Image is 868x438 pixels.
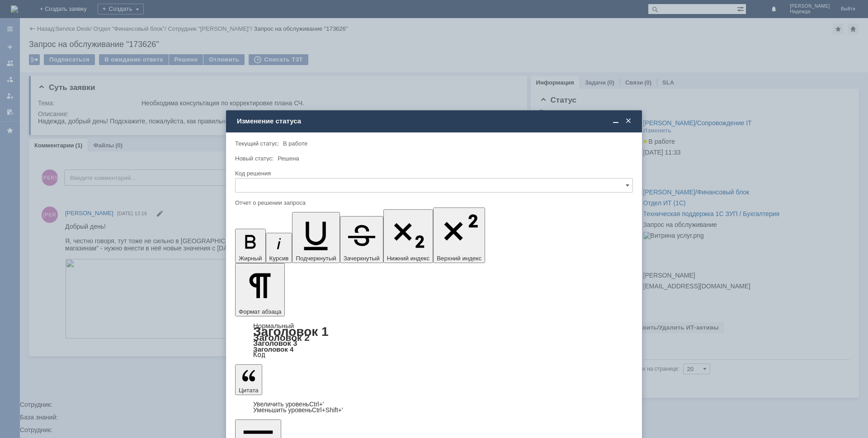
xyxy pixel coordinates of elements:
a: Заголовок 2 [253,332,310,343]
label: Текущий статус: [235,140,279,147]
div: Отчет о решении запроса [235,200,631,206]
div: Изменение статуса [237,117,633,125]
button: Курсив [266,233,292,263]
span: Курсив [269,255,289,262]
label: Новый статус: [235,155,274,162]
button: Жирный [235,229,266,263]
span: Формат абзаца [239,308,281,315]
span: Закрыть [624,117,633,125]
span: Цитата [239,387,259,394]
span: Свернуть (Ctrl + M) [611,117,620,125]
span: Ctrl+Shift+' [312,406,343,414]
a: Increase [253,400,324,408]
a: Код [253,351,265,359]
a: Заголовок 4 [253,345,293,353]
span: Верхний индекс [437,255,481,262]
button: Формат абзаца [235,263,285,316]
div: Формат абзаца [235,323,633,358]
span: Зачеркнутый [344,255,380,262]
span: Жирный [239,255,262,262]
a: Decrease [253,406,343,414]
span: Подчеркнутый [296,255,336,262]
div: Цитата [235,401,633,413]
button: Зачеркнутый [340,216,383,263]
div: Код решения [235,170,631,176]
a: Нормальный [253,322,294,330]
button: Верхний индекс [433,207,485,263]
button: Цитата [235,364,262,395]
span: Решена [278,155,299,162]
span: Нижний индекс [387,255,430,262]
a: Заголовок 1 [253,325,329,339]
button: Нижний индекс [383,209,434,263]
span: Ctrl+' [309,400,324,408]
a: Заголовок 3 [253,339,297,347]
button: Подчеркнутый [292,212,340,263]
span: В работе [283,140,307,147]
